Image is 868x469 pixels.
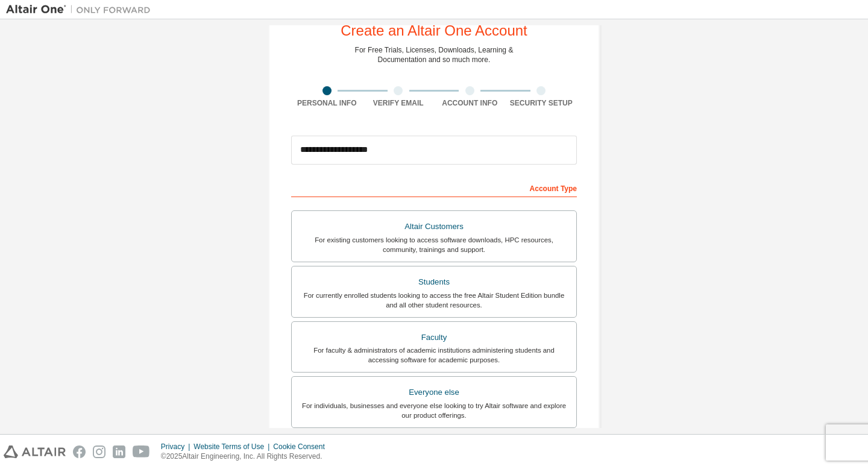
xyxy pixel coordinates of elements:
[161,452,332,462] p: © 2025 Altair Engineering, Inc. All Rights Reserved.
[363,98,435,108] div: Verify Email
[93,445,105,458] img: instagram.svg
[299,345,569,365] div: For faculty & administrators of academic institutions administering students and accessing softwa...
[291,98,363,108] div: Personal Info
[273,442,332,452] div: Cookie Consent
[299,329,569,346] div: Faculty
[355,45,514,65] div: For Free Trials, Licenses, Downloads, Learning & Documentation and so much more.
[113,445,125,458] img: linkedin.svg
[341,24,527,38] div: Create an Altair One Account
[299,235,569,254] div: For existing customers looking to access software downloads, HPC resources, community, trainings ...
[73,445,86,458] img: facebook.svg
[299,218,569,235] div: Altair Customers
[4,445,66,458] img: altair_logo.svg
[434,98,506,108] div: Account Info
[506,98,577,108] div: Security Setup
[193,442,273,452] div: Website Terms of Use
[133,445,150,458] img: youtube.svg
[299,401,569,420] div: For individuals, businesses and everyone else looking to try Altair software and explore our prod...
[6,4,157,16] img: Altair One
[299,384,569,401] div: Everyone else
[299,291,569,310] div: For currently enrolled students looking to access the free Altair Student Edition bundle and all ...
[291,178,577,197] div: Account Type
[161,442,193,452] div: Privacy
[299,274,569,291] div: Students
